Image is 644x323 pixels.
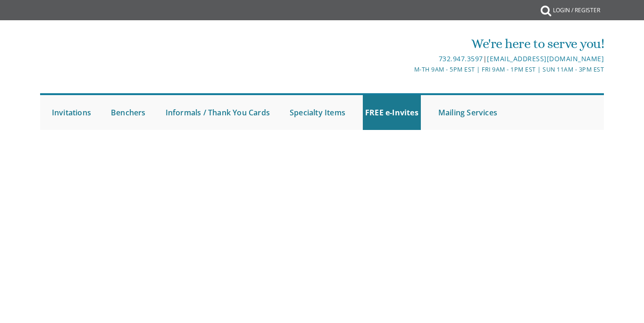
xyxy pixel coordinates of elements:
[228,53,604,65] div: |
[109,95,148,130] a: Benchers
[228,34,604,53] div: We're here to serve you!
[228,65,604,74] div: M-Th 9am - 5pm EST | Fri 9am - 1pm EST | Sun 11am - 3pm EST
[487,54,604,63] a: [EMAIL_ADDRESS][DOMAIN_NAME]
[436,95,500,130] a: Mailing Services
[439,54,483,63] a: 732.947.3597
[363,95,421,130] a: FREE e-Invites
[50,95,93,130] a: Invitations
[287,95,348,130] a: Specialty Items
[163,95,272,130] a: Informals / Thank You Cards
